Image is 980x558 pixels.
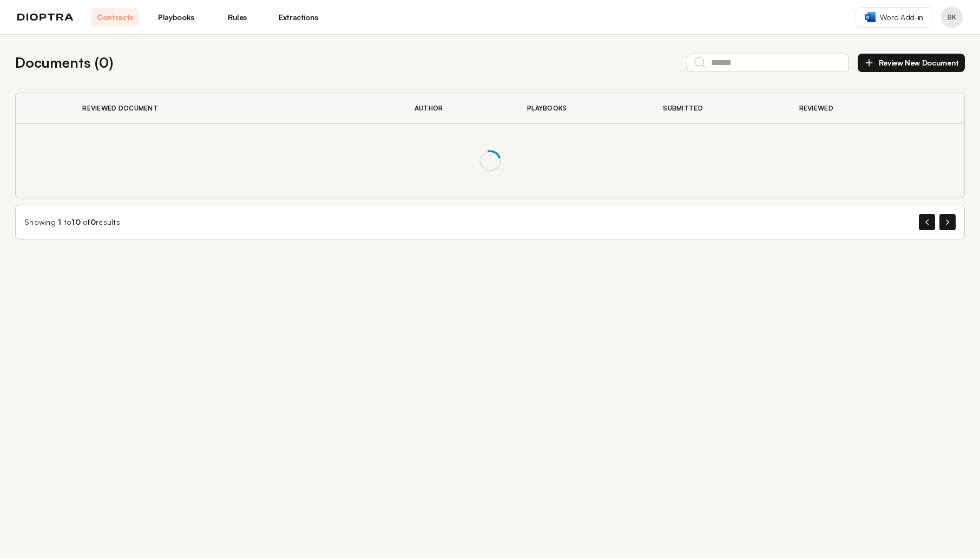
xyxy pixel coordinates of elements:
a: Word Add-in [856,7,932,28]
span: 10 [71,217,81,226]
span: 1 [58,217,61,226]
a: Playbooks [152,8,200,27]
button: Next [939,214,956,230]
span: Word Add-in [880,12,923,23]
th: Submitted [650,93,786,124]
a: Extractions [274,8,323,27]
div: Showing to of results [24,217,120,228]
a: Rules [213,8,261,27]
h2: Documents ( 0 ) [15,52,113,73]
th: Reviewed Document [69,93,402,124]
button: Previous [919,214,935,230]
img: word [865,12,876,22]
th: Playbooks [514,93,650,124]
img: logo [17,14,74,21]
span: Loading [479,150,501,172]
a: Contracts [91,8,139,27]
th: Author [402,93,514,124]
span: 0 [90,217,96,226]
button: Review New Document [858,54,965,72]
button: Profile menu [941,7,963,28]
th: Reviewed [786,93,911,124]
